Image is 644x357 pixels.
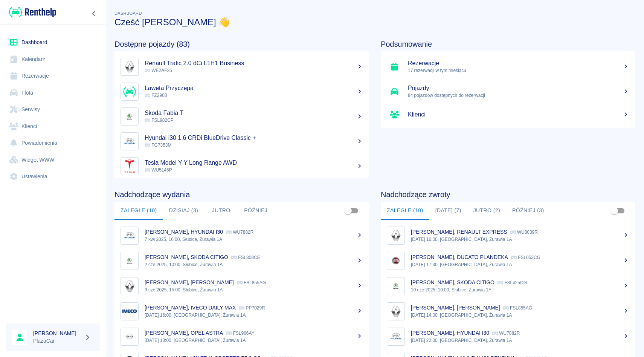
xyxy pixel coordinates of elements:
[145,279,234,285] p: [PERSON_NAME], [PERSON_NAME]
[467,202,506,220] button: Jutro (2)
[6,118,100,135] a: Klienci
[122,109,137,124] img: Image
[145,60,363,67] h5: Renault Trafic 2.0 dCi L1H1 Business
[381,40,635,49] h4: Podsumowanie
[411,337,629,344] p: [DATE] 22:00, [GEOGRAPHIC_DATA], Żurawia 1A
[381,104,635,125] a: Klienci
[114,11,142,15] span: Dashboard
[122,84,137,99] img: Image
[503,305,532,311] p: FSL855AG
[408,84,629,92] h5: Pojazdy
[511,255,540,260] p: FSL053CG
[226,331,254,336] p: FSL966AY
[510,230,538,235] p: WU8039R
[145,93,167,98] span: FZ2903
[145,312,363,319] p: [DATE] 16:00, [GEOGRAPHIC_DATA], Żurawia 1A
[341,204,355,218] span: Pokaż przypisane tylko do mnie
[411,236,629,243] p: [DATE] 16:00, [GEOGRAPHIC_DATA], Żurawia 1A
[114,223,369,248] a: Image[PERSON_NAME], HYUNDAI I30 WU7882R7 kwi 2025, 16:00, Słubice, Żurawia 1A
[89,9,100,18] button: Zwiń nawigację
[6,135,100,152] a: Powiadomienia
[381,324,635,349] a: Image[PERSON_NAME], HYUNDAI I30 WU7882R[DATE] 22:00, [GEOGRAPHIC_DATA], Żurawia 1A
[411,229,507,235] p: [PERSON_NAME], RENAULT EXPRESS
[408,60,629,67] h5: Rezerwacje
[204,202,238,220] button: Jutro
[33,329,81,337] h6: [PERSON_NAME]
[114,273,369,299] a: Image[PERSON_NAME], [PERSON_NAME] FSL855AG9 cze 2025, 15:00, Słubice, Żurawia 1A
[122,254,137,268] img: Image
[6,51,100,68] a: Kalendarz
[6,84,100,101] a: Flota
[497,280,527,285] p: FSL425CG
[239,305,265,311] p: PP7029R
[381,223,635,248] a: Image[PERSON_NAME], RENAULT EXPRESS WU8039R[DATE] 16:00, [GEOGRAPHIC_DATA], Żurawia 1A
[411,261,629,268] p: [DATE] 17:30, [GEOGRAPHIC_DATA], Żurawia 1A
[6,101,100,118] a: Serwisy
[381,202,429,220] button: Zaległe (10)
[381,248,635,273] a: Image[PERSON_NAME], DUCATO PLANDEKA FSL053CG[DATE] 17:30, [GEOGRAPHIC_DATA], Żurawia 1A
[33,337,81,345] p: PlazaCar
[122,329,137,344] img: Image
[122,279,137,293] img: Image
[145,142,171,148] span: FG7353M
[114,248,369,273] a: Image[PERSON_NAME], SKODA CITIGO FSL808CE2 cze 2025, 10:00, Słubice, Żurawia 1A
[411,279,494,285] p: [PERSON_NAME], SKODA CITIGO
[122,159,137,173] img: Image
[114,154,369,179] a: ImageTesla Model Y Y Long Range AWD WU5145P
[9,6,56,18] img: Renthelp logo
[145,109,363,117] h5: Skoda Fabia T
[411,305,500,311] p: [PERSON_NAME], [PERSON_NAME]
[381,54,635,79] a: Rezerwacje17 rezerwacji w tym miesiącu
[226,230,253,235] p: WU7882R
[122,304,137,319] img: Image
[389,228,403,243] img: Image
[411,254,508,260] p: [PERSON_NAME], DUCATO PLANDEKA
[411,312,629,319] p: [DATE] 14:00, [GEOGRAPHIC_DATA], Żurawia 1A
[408,92,629,99] p: 84 pojazdów dostępnych do rezerwacji
[389,304,403,319] img: Image
[381,190,635,199] h4: Nadchodzące zwroty
[607,204,621,218] span: Pokaż przypisane tylko do mnie
[492,331,520,336] p: WU7882R
[114,129,369,154] a: ImageHyundai i30 1.6 CRDi BlueDrive Classic + FG7353M
[238,202,273,220] button: Później
[381,299,635,324] a: Image[PERSON_NAME], [PERSON_NAME] FSL855AG[DATE] 14:00, [GEOGRAPHIC_DATA], Żurawia 1A
[145,84,363,92] h5: Laweta Przyczepa
[114,324,369,349] a: Image[PERSON_NAME], OPEL ASTRA FSL966AY[DATE] 13:00, [GEOGRAPHIC_DATA], Żurawia 1A
[122,134,137,149] img: Image
[429,202,467,220] button: [DATE] (7)
[114,190,369,199] h4: Nadchodzące wydania
[506,202,550,220] button: Później (3)
[114,54,369,79] a: ImageRenault Trafic 2.0 dCi L1H1 Business WE2AF25
[145,167,172,173] span: WU5145P
[145,287,363,293] p: 9 cze 2025, 15:00, Słubice, Żurawia 1A
[114,79,369,104] a: ImageLaweta Przyczepa FZ2903
[408,67,629,74] p: 17 rezerwacji w tym miesiącu
[145,330,223,336] p: [PERSON_NAME], OPEL ASTRA
[231,255,260,260] p: FSL808CE
[6,168,100,185] a: Ustawienia
[411,287,629,293] p: 10 cze 2025, 10:00, Słubice, Żurawia 1A
[145,118,174,123] span: FSL982CP
[163,202,204,220] button: Dzisiaj (3)
[145,337,363,344] p: [DATE] 13:00, [GEOGRAPHIC_DATA], Żurawia 1A
[145,229,223,235] p: [PERSON_NAME], HYUNDAI I30
[114,40,369,49] h4: Dostępne pojazdy (83)
[114,17,635,28] h3: Cześć [PERSON_NAME] 👋
[6,6,56,18] a: Renthelp logo
[145,261,363,268] p: 2 cze 2025, 10:00, Słubice, Żurawia 1A
[6,152,100,169] a: Widget WWW
[6,34,100,51] a: Dashboard
[389,329,403,344] img: Image
[237,280,266,285] p: FSL855AG
[389,279,403,293] img: Image
[145,134,363,142] h5: Hyundai i30 1.6 CRDi BlueDrive Classic +
[114,202,163,220] button: Zaległe (10)
[114,104,369,129] a: ImageSkoda Fabia T FSL982CP
[145,254,228,260] p: [PERSON_NAME], SKODA CITIGO
[114,299,369,324] a: Image[PERSON_NAME], IVECO DAILY MAX PP7029R[DATE] 16:00, [GEOGRAPHIC_DATA], Żurawia 1A
[381,273,635,299] a: Image[PERSON_NAME], SKODA CITIGO FSL425CG10 cze 2025, 10:00, Słubice, Żurawia 1A
[389,254,403,268] img: Image
[411,330,489,336] p: [PERSON_NAME], HYUNDAI I30
[122,228,137,243] img: Image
